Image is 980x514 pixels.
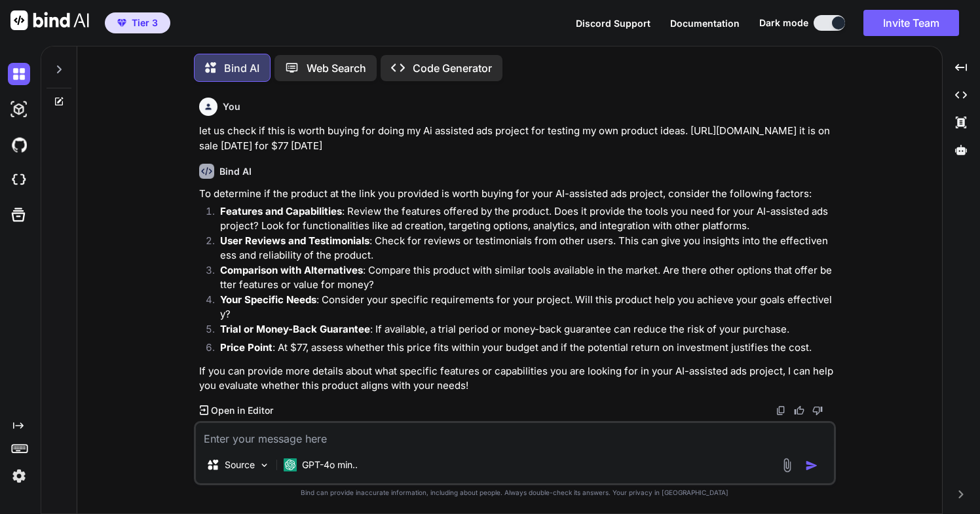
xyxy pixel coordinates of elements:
strong: User Reviews and Testimonials [220,234,369,247]
p: Bind can provide inaccurate information, including about people. Always double-check its answers.... [194,488,836,498]
p: : At $77, assess whether this price fits within your budget and if the potential return on invest... [220,340,833,356]
button: Invite Team [863,10,959,36]
img: darkChat [8,63,30,85]
button: Documentation [670,16,740,30]
p: Code Generator [413,60,492,76]
img: githubDark [8,134,30,156]
button: premiumTier 3 [105,12,170,33]
img: Pick Models [259,460,270,471]
p: To determine if the product at the link you provided is worth buying for your AI-assisted ads pro... [199,187,833,202]
img: dislike [812,405,823,416]
p: Web Search [307,60,366,76]
p: GPT-4o min.. [302,458,358,471]
img: premium [117,19,126,27]
p: Open in Editor [211,404,273,417]
p: : If available, a trial period or money-back guarantee can reduce the risk of your purchase. [220,322,833,337]
h6: Bind AI [219,165,252,178]
span: Dark mode [759,16,808,29]
p: : Compare this product with similar tools available in the market. Are there other options that o... [220,263,833,293]
strong: Trial or Money-Back Guarantee [220,323,370,335]
span: Discord Support [576,18,650,29]
p: If you can provide more details about what specific features or capabilities you are looking for ... [199,364,833,394]
img: copy [776,405,786,416]
strong: Price Point [220,341,273,354]
img: GPT-4o mini [284,458,297,471]
span: Tier 3 [132,16,158,29]
p: let us check if this is worth buying for doing my Ai assisted ads project for testing my own prod... [199,124,833,153]
strong: Features and Capabilities [220,205,342,217]
p: Bind AI [224,60,259,76]
img: settings [8,465,30,487]
img: attachment [780,458,795,473]
h6: You [223,100,240,113]
p: Source [225,458,255,471]
strong: Your Specific Needs [220,293,316,306]
span: Documentation [670,18,740,29]
img: icon [805,459,818,472]
p: : Review the features offered by the product. Does it provide the tools you need for your AI-assi... [220,204,833,234]
strong: Comparison with Alternatives [220,264,363,276]
img: cloudideIcon [8,169,30,191]
img: darkAi-studio [8,98,30,120]
img: Bind AI [10,10,89,30]
button: Discord Support [576,16,650,30]
p: : Check for reviews or testimonials from other users. This can give you insights into the effecti... [220,234,833,263]
img: like [794,405,804,416]
p: : Consider your specific requirements for your project. Will this product help you achieve your g... [220,293,833,322]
